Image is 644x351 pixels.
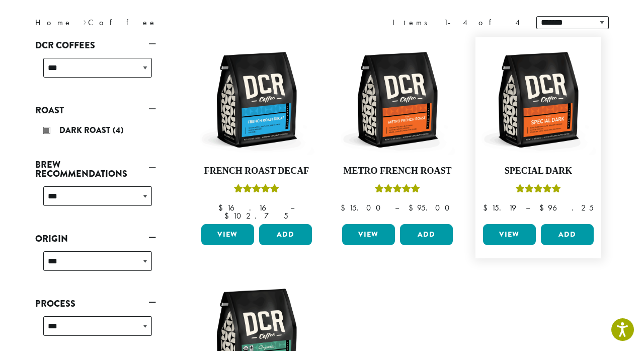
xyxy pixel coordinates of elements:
[342,224,395,245] a: View
[35,312,156,348] div: Process
[480,42,596,220] a: Special DarkRated 5.00 out of 5
[483,202,516,213] bdi: 15.19
[35,17,307,29] nav: Breadcrumb
[341,202,349,213] span: $
[83,13,87,29] span: ›
[35,156,156,182] a: Brew Recommendations
[539,202,548,213] span: $
[526,202,530,213] span: –
[341,202,385,213] bdi: 15.00
[113,124,124,136] span: (4)
[35,17,72,28] a: Home
[483,224,536,245] a: View
[201,224,254,245] a: View
[199,42,314,220] a: French Roast DecafRated 5.00 out of 5
[35,54,156,90] div: DCR Coffees
[395,202,399,213] span: –
[375,183,420,198] div: Rated 5.00 out of 5
[234,183,279,198] div: Rated 5.00 out of 5
[340,42,455,220] a: Metro French RoastRated 5.00 out of 5
[199,166,314,177] h4: French Roast Decaf
[400,224,453,245] button: Add
[392,17,521,29] div: Items 1-4 of 4
[480,42,596,158] img: DCR-12oz-Special-Dark-Stock-scaled.png
[259,224,312,245] button: Add
[35,102,156,119] a: Roast
[539,202,594,213] bdi: 96.25
[35,119,156,144] div: Roast
[224,210,233,221] span: $
[409,202,417,213] span: $
[340,166,455,177] h4: Metro French Roast
[218,202,227,213] span: $
[480,166,596,177] h4: Special Dark
[290,202,294,213] span: –
[224,210,288,221] bdi: 102.75
[35,182,156,218] div: Brew Recommendations
[35,295,156,312] a: Process
[35,37,156,54] a: DCR Coffees
[340,42,455,158] img: DCR-12oz-Metro-French-Roast-Stock-scaled.png
[516,183,561,198] div: Rated 5.00 out of 5
[409,202,454,213] bdi: 95.00
[199,42,314,158] img: DCR-12oz-French-Roast-Decaf-Stock-scaled.png
[541,224,594,245] button: Add
[218,202,281,213] bdi: 16.16
[35,230,156,247] a: Origin
[59,124,113,136] span: Dark Roast
[35,247,156,283] div: Origin
[483,202,492,213] span: $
